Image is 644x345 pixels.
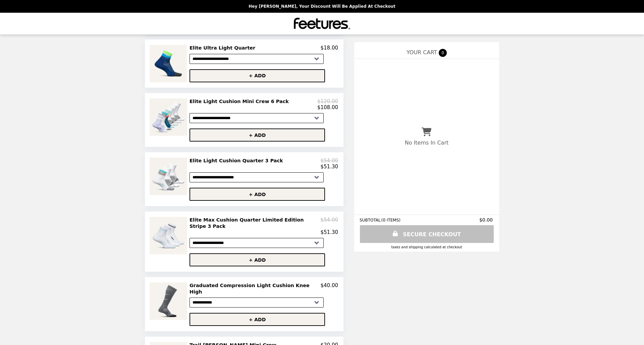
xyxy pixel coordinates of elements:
button: + ADD [190,253,325,266]
img: Elite Max Cushion Quarter Limited Edition Stripe 3 Pack [150,217,189,254]
button: + ADD [190,69,325,82]
span: 0 [439,49,447,57]
p: $54.00 [321,158,338,164]
button: + ADD [190,128,325,142]
p: $51.30 [321,164,338,170]
p: $18.00 [321,45,338,51]
img: Elite Light Cushion Mini Crew 6 Pack [150,98,189,136]
select: Select a product variant [190,113,324,123]
p: $108.00 [317,104,338,110]
h2: Elite Light Cushion Mini Crew 6 Pack [190,98,291,104]
span: SUBTOTAL [360,218,381,223]
h2: Elite Ultra Light Quarter [190,45,258,51]
button: + ADD [190,313,325,326]
h2: Elite Max Cushion Quarter Limited Edition Stripe 3 Pack [190,217,321,229]
span: $0.00 [479,217,494,223]
p: $54.00 [321,217,338,229]
img: Elite Light Cushion Quarter 3 Pack [150,158,189,195]
img: Elite Ultra Light Quarter [150,45,189,82]
select: Select a product variant [190,54,324,64]
span: ( 0 ITEMS ) [381,218,400,223]
h2: Graduated Compression Light Cushion Knee High [190,282,321,295]
div: Taxes and Shipping calculated at checkout [360,245,494,249]
img: Brand Logo [294,17,350,30]
h2: Elite Light Cushion Quarter 3 Pack [190,158,286,164]
p: $120.00 [317,98,338,104]
p: Hey [PERSON_NAME], your discount will be applied at checkout [249,4,395,9]
button: + ADD [190,188,325,201]
p: $51.30 [321,229,338,235]
p: No Items In Cart [405,140,448,146]
select: Select a product variant [190,297,324,308]
p: $40.00 [321,282,338,295]
select: Select a product variant [190,238,324,248]
select: Select a product variant [190,172,324,182]
img: Graduated Compression Light Cushion Knee High [150,282,189,320]
span: YOUR CART [407,49,437,56]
